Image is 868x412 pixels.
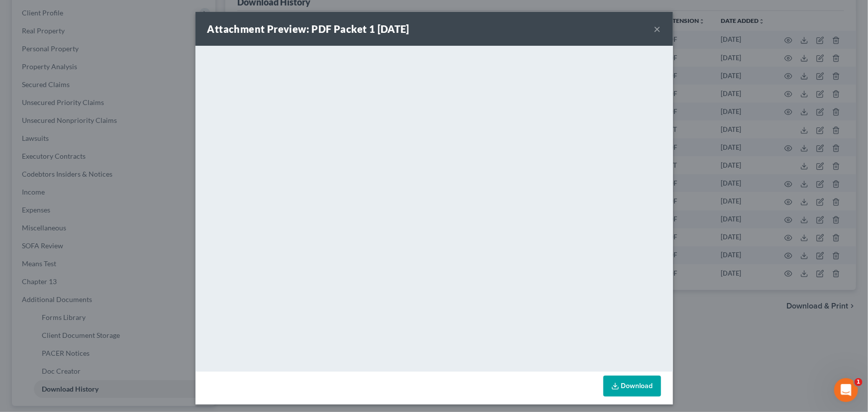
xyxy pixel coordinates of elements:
[855,378,863,386] span: 1
[207,23,410,35] strong: Attachment Preview: PDF Packet 1 [DATE]
[834,378,858,402] iframe: Intercom live chat
[195,46,673,369] iframe: <object ng-attr-data='[URL][DOMAIN_NAME][DATE]' type='application/pdf' width='100%' height='650px...
[603,376,661,397] a: Download
[654,23,661,35] button: ×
